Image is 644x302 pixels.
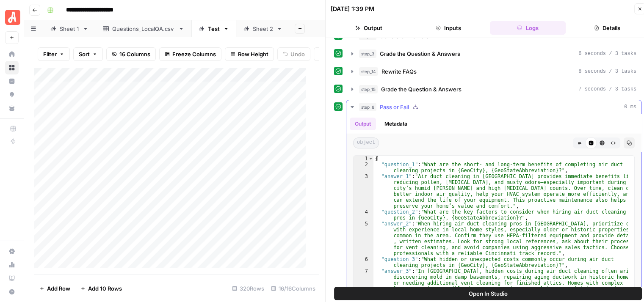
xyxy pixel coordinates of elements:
[5,272,19,285] a: Learning Hub
[238,50,268,58] span: Row Height
[229,282,268,295] div: 320 Rows
[578,85,636,93] span: 7 seconds / 3 tasks
[346,100,641,114] button: 0 ms
[578,50,636,58] span: 6 seconds / 3 tasks
[353,137,379,148] span: object
[5,244,19,258] a: Settings
[34,282,75,295] button: Add Row
[359,103,376,111] span: step_8
[350,118,376,130] button: Output
[354,173,373,209] div: 3
[368,156,373,162] span: Toggle code folding, rows 1 through 12
[96,20,191,37] a: Questions_LocalQA.csv
[47,284,70,293] span: Add Row
[5,47,19,61] a: Home
[5,285,19,299] button: Help + Support
[172,50,216,58] span: Freeze Columns
[277,47,310,61] button: Undo
[43,20,96,37] a: Sheet 1
[191,20,236,37] a: Test
[381,85,462,93] span: Grade the Question & Answers
[5,7,19,28] button: Workspace: Angi
[490,21,566,35] button: Logs
[290,50,305,58] span: Undo
[159,47,221,61] button: Freeze Columns
[331,21,407,35] button: Output
[331,5,374,13] div: [DATE] 1:39 PM
[346,82,641,96] button: 7 seconds / 3 tasks
[253,25,273,33] div: Sheet 2
[381,67,417,76] span: Rewrite FAQs
[5,61,19,74] a: Browse
[38,47,70,61] button: Filter
[75,282,127,295] button: Add 10 Rows
[578,68,636,75] span: 8 seconds / 3 tasks
[334,287,642,300] button: Open In Studio
[43,50,57,58] span: Filter
[469,289,508,298] span: Open In Studio
[354,209,373,221] div: 4
[354,221,373,256] div: 5
[88,284,122,293] span: Add 10 Rows
[379,118,412,130] button: Metadata
[346,47,641,60] button: 6 seconds / 3 tasks
[5,258,19,272] a: Usage
[359,85,378,93] span: step_15
[73,47,103,61] button: Sort
[359,67,378,76] span: step_14
[5,10,20,25] img: Angi Logo
[359,49,376,58] span: step_3
[5,102,19,115] a: Your Data
[380,49,460,58] span: Grade the Question & Answers
[410,21,486,35] button: Inputs
[354,162,373,173] div: 2
[106,47,156,61] button: 16 Columns
[112,25,175,33] div: Questions_LocalQA.csv
[119,50,150,58] span: 16 Columns
[60,25,79,33] div: Sheet 1
[225,47,274,61] button: Row Height
[354,256,373,268] div: 6
[208,25,220,33] div: Test
[354,156,373,162] div: 1
[5,74,19,88] a: Insights
[380,103,409,111] span: Pass or Fail
[346,65,641,78] button: 8 seconds / 3 tasks
[624,103,636,111] span: 0 ms
[5,88,19,102] a: Opportunities
[79,50,90,58] span: Sort
[236,20,290,37] a: Sheet 2
[268,282,319,295] div: 16/16 Columns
